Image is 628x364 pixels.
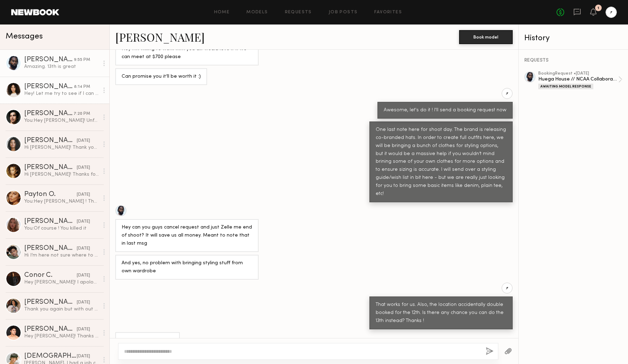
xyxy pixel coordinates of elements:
[459,34,513,40] a: Book model
[459,30,513,44] button: Book model
[74,57,90,63] div: 9:55 PM
[77,326,90,333] div: [DATE]
[77,245,90,252] div: [DATE]
[77,353,90,360] div: [DATE]
[77,299,90,306] div: [DATE]
[122,337,173,345] div: Amazing. 13th is great
[24,333,99,339] div: Hey [PERSON_NAME]! Thanks for reaching out. My rate is usually $200/hr, but if you wanted to book...
[384,106,506,114] div: Awesome, let's do it ! I'll send a booking request now
[24,164,77,171] div: [PERSON_NAME]
[376,301,506,325] div: That works for us. Also, the location accidentally double booked for the 12th. Is there any chanc...
[24,90,99,97] div: Hey! Let me try to see if I can find a dog sitter for the 13th and I will get back to you [DATE]
[24,56,74,63] div: [PERSON_NAME]
[24,198,99,205] div: You: Hey [PERSON_NAME] ! Thanks so much for your time - you were awesome !
[598,6,599,10] div: 1
[74,84,90,90] div: 8:14 PM
[122,73,201,81] div: Can promise you it’ll be worth it :)
[24,272,77,279] div: Conor C.
[24,63,99,70] div: Amazing. 13th is great
[77,272,90,279] div: [DATE]
[24,144,99,151] div: Hi [PERSON_NAME]! Thank you so much for reaching out and considering me! Unfortunately, I’m unava...
[24,171,99,178] div: Hi [PERSON_NAME]! Thanks for reaching out! I’m interested and would love to know more details!
[74,111,90,117] div: 7:20 PM
[246,10,268,15] a: Models
[24,218,77,225] div: [PERSON_NAME]
[524,58,622,63] div: REQUESTS
[122,224,252,248] div: Hey can you guys cancel request and just Zelle me end of shoot? It will save us all money. Meant ...
[538,71,618,76] div: booking Request • [DATE]
[6,33,43,41] span: Messages
[214,10,230,15] a: Home
[538,84,593,89] div: Awaiting Model Response
[376,126,506,198] div: One last note here for shoot day. The brand is releasing co-branded hats. In order to create full...
[24,83,74,90] div: [PERSON_NAME]
[115,29,205,44] a: [PERSON_NAME]
[24,279,99,286] div: Hey [PERSON_NAME]! I apologize for the delay. I would love to work with you, but unfortunately I’...
[77,191,90,198] div: [DATE]
[122,45,252,61] div: Hey I’m willing to work with you all. Would love it if we can meet at $700 please
[24,191,77,198] div: Payton O.
[24,137,77,144] div: [PERSON_NAME]
[24,299,77,306] div: [PERSON_NAME] S.
[329,10,358,15] a: Job Posts
[122,259,252,275] div: And yes, no problem with bringing styling stuff from own wardrobe
[538,71,622,89] a: bookingRequest •[DATE]Huega House // NCAA CollaborationAwaiting Model Response
[24,117,99,124] div: You: Hey [PERSON_NAME]! Unfortunately the location accidentally double booked us for the 12th, so...
[24,245,77,252] div: [PERSON_NAME]
[24,306,99,313] div: Thank you again but with out a secure booking offer for the 9th the other client is increasing my...
[374,10,402,15] a: Favorites
[24,326,77,333] div: [PERSON_NAME]
[538,76,618,83] div: Huega House // NCAA Collaboration
[77,164,90,171] div: [DATE]
[24,110,74,117] div: [PERSON_NAME]
[77,218,90,225] div: [DATE]
[24,353,77,360] div: [DEMOGRAPHIC_DATA][PERSON_NAME]
[524,34,622,42] div: History
[285,10,312,15] a: Requests
[24,252,99,259] div: Hi I’m here not sure where to enter
[77,138,90,144] div: [DATE]
[24,225,99,232] div: You: Of course ! You killed it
